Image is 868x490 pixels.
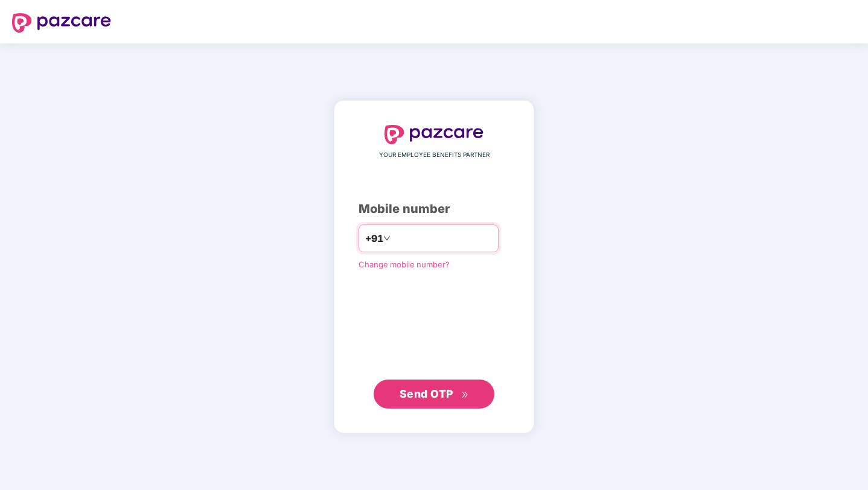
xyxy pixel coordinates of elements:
[383,235,391,242] span: down
[374,380,494,409] button: Send OTPdouble-right
[365,231,383,246] span: +91
[400,387,453,400] span: Send OTP
[359,200,509,218] div: Mobile number
[379,150,490,160] span: YOUR EMPLOYEE BENEFITS PARTNER
[359,259,450,269] a: Change mobile number?
[12,13,111,33] img: logo
[385,125,483,144] img: logo
[461,391,469,399] span: double-right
